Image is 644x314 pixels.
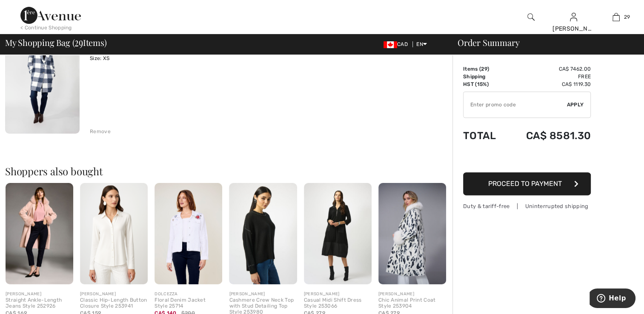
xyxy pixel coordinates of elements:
[463,172,591,195] button: Proceed to Payment
[481,66,487,72] span: 29
[229,183,297,285] img: Cashmere Crew Neck Top with Stud Detailing Top Style 253980
[229,291,297,297] div: [PERSON_NAME]
[464,92,567,117] input: Promo code
[304,183,372,285] img: Casual Midi Shift Dress Style 253066
[416,41,427,47] span: EN
[378,291,446,297] div: [PERSON_NAME]
[552,24,594,33] div: [PERSON_NAME]
[378,297,446,309] div: Chic Animal Print Coat Style 253904
[506,65,591,73] td: CA$ 7462.00
[6,291,73,297] div: [PERSON_NAME]
[384,41,411,47] span: CAD
[463,73,506,80] td: Shipping
[463,202,591,210] div: Duty & tariff-free | Uninterrupted shipping
[155,183,222,285] img: Floral Denim Jacket Style 25714
[463,80,506,88] td: HST (15%)
[463,121,506,150] td: Total
[570,13,577,21] a: Sign In
[6,297,73,309] div: Straight Ankle-Length Jeans Style 252926
[506,80,591,88] td: CA$ 1119.30
[20,7,81,24] img: 1ère Avenue
[527,12,535,22] img: search the website
[590,288,635,310] iframe: Opens a widget where you can find more information
[488,180,562,188] span: Proceed to Payment
[155,297,222,309] div: Floral Denim Jacket Style 25714
[6,183,73,285] img: Straight Ankle-Length Jeans Style 252926
[613,12,620,22] img: My Bag
[304,291,372,297] div: [PERSON_NAME]
[74,36,83,47] span: 29
[90,128,111,135] div: Remove
[80,291,148,297] div: [PERSON_NAME]
[595,12,637,22] a: 29
[570,12,577,22] img: My Info
[567,101,584,108] span: Apply
[155,291,222,297] div: DOLCEZZA
[378,183,446,285] img: Chic Animal Print Coat Style 253904
[463,150,591,169] iframe: PayPal-paypal
[80,297,148,309] div: Classic Hip-Length Button Closure Style 253941
[447,38,639,47] div: Order Summary
[624,13,630,21] span: 29
[5,38,107,47] span: My Shopping Bag ( Items)
[384,41,397,48] img: Canadian Dollar
[5,22,80,134] img: Plaid Casual Winter Coat Style 253823
[80,183,148,285] img: Classic Hip-Length Button Closure Style 253941
[506,121,591,150] td: CA$ 8581.30
[20,24,72,31] div: < Continue Shopping
[5,166,452,176] h2: Shoppers also bought
[463,65,506,73] td: Items ( )
[304,297,372,309] div: Casual Midi Shift Dress Style 253066
[506,73,591,80] td: Free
